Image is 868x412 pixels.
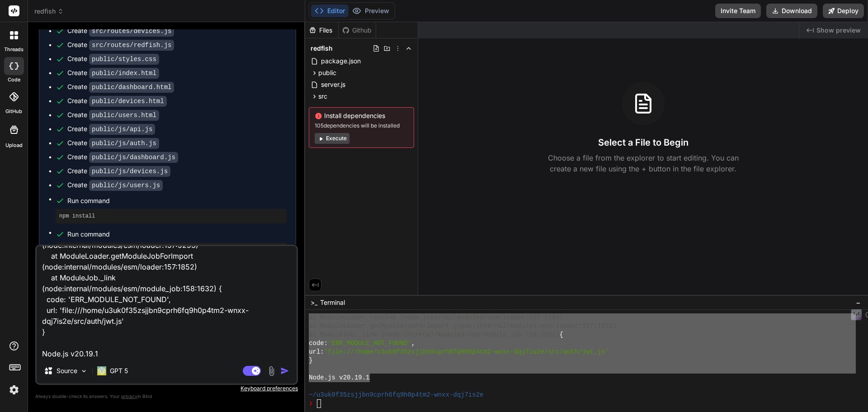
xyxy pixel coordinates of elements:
[67,82,174,92] div: Create
[67,166,170,176] div: Create
[89,96,167,107] code: public/devices.html
[35,392,298,401] p: Always double-check its answers. Your in Bind
[816,26,861,35] span: Show preview
[542,152,745,174] p: Choose a file from the explorer to start editing. You can create a new file using the + button in...
[89,40,174,51] code: src/routes/redfish.js
[309,339,328,348] span: code:
[89,138,159,149] code: public/js/auth.js
[67,26,174,36] div: Create
[305,26,338,35] div: Files
[559,331,563,339] span: {
[37,246,297,358] textarea: Error [ERR_MODULE_NOT_FOUND]: Cannot find module '/home/u3uk0f35zsjjbn9cprh6fq9h0p4tm2-wnxx-dqj7i...
[349,5,393,17] button: Preview
[89,152,178,163] code: public/js/dashboard.js
[59,213,283,220] pre: npm install
[89,68,159,79] code: public/index.html
[598,136,689,149] h3: Select a File to Begin
[854,295,863,310] button: −
[110,366,128,375] p: GPT 5
[715,4,761,18] button: Invite Team
[311,298,317,307] span: >_
[6,382,22,398] img: settings
[280,366,289,375] img: icon
[80,367,88,375] img: Pick Models
[339,26,376,35] div: Github
[311,5,349,17] button: Editor
[766,4,817,18] button: Download
[309,399,313,408] span: ❯
[5,108,22,115] label: GitHub
[67,124,155,134] div: Create
[67,96,167,106] div: Create
[309,374,369,382] span: Node.js v20.19.1
[328,339,411,348] span: 'ERR_MODULE_NOT_FOUND'
[309,331,559,339] span: at ModuleJob._link (node:internal/modules/esm/module_job:158:1632)
[89,82,174,93] code: public/dashboard.html
[309,322,616,331] span: at ModuleLoader.getModuleJobForImport (node:internal/modules/esm/loader:157:1852)
[411,339,415,348] span: ,
[309,391,483,399] span: ~/u3uk0f35zsjjbn9cprh6fq9h0p4tm2-wnxx-dqj7is2e
[57,366,77,375] p: Source
[315,122,408,129] span: 105 dependencies will be installed
[89,166,170,177] code: public/js/devices.js
[309,356,312,365] span: }
[67,196,287,205] span: Run command
[5,142,23,149] label: Upload
[8,76,20,84] label: code
[318,92,327,101] span: src
[315,111,408,120] span: Install dependencies
[320,79,346,90] span: server.js
[67,180,163,190] div: Create
[309,313,563,322] span: at ModuleLoader.resolve (node:internal/modules/esm/loader:157:5293)
[67,68,159,78] div: Create
[97,366,106,375] img: GPT 5
[318,68,336,77] span: public
[315,133,349,144] button: Execute
[67,230,287,239] span: Run command
[89,180,163,191] code: public/js/users.js
[266,366,277,376] img: attachment
[89,110,159,121] code: public/users.html
[35,385,298,392] p: Keyboard preferences
[89,54,159,65] code: public/styles.css
[320,56,362,66] span: package.json
[823,4,864,18] button: Deploy
[311,44,333,53] span: redfish
[4,46,24,53] label: threads
[67,54,159,64] div: Create
[67,110,159,120] div: Create
[309,348,324,356] span: url:
[67,40,174,50] div: Create
[856,298,861,307] span: −
[324,348,609,356] span: 'file:///home/u3uk0f35zsjjbn9cprh6fq9h0p4tm2-wnxx-dqj7is2e/src/auth/jwt.js'
[67,138,159,148] div: Create
[34,7,64,16] span: redfish
[89,26,174,37] code: src/routes/devices.js
[121,393,137,399] span: privacy
[89,124,155,135] code: public/js/api.js
[320,298,345,307] span: Terminal
[67,152,178,162] div: Create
